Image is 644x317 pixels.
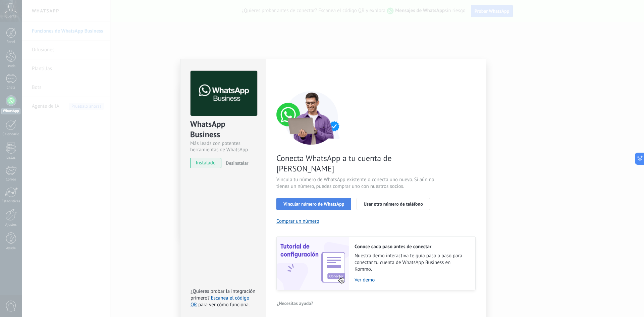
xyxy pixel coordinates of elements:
div: Más leads con potentes herramientas de WhatsApp [190,140,256,153]
button: Desinstalar [223,158,248,168]
a: Ver demo [355,277,469,283]
button: Comprar un número [276,218,319,224]
button: ¿Necesitas ayuda? [276,298,314,308]
span: Desinstalar [226,160,248,166]
span: instalado [191,158,221,168]
button: Usar otro número de teléfono [357,198,430,210]
span: Vincula tu número de WhatsApp existente o conecta uno nuevo. Si aún no tienes un número, puedes c... [276,176,436,190]
a: Escanea el código QR [191,295,249,308]
span: para ver cómo funciona. [198,302,250,308]
span: ¿Quieres probar la integración primero? [191,288,256,301]
h2: Conoce cada paso antes de conectar [355,244,469,250]
div: WhatsApp Business [190,119,256,140]
img: logo_main.png [191,71,257,116]
span: Nuestra demo interactiva te guía paso a paso para conectar tu cuenta de WhatsApp Business en Kommo. [355,253,469,273]
img: connect number [276,91,347,145]
span: Usar otro número de teléfono [364,202,423,206]
button: Vincular número de WhatsApp [276,198,351,210]
span: Conecta WhatsApp a tu cuenta de [PERSON_NAME] [276,153,436,174]
span: Vincular número de WhatsApp [283,202,344,206]
span: ¿Necesitas ayuda? [277,301,313,306]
